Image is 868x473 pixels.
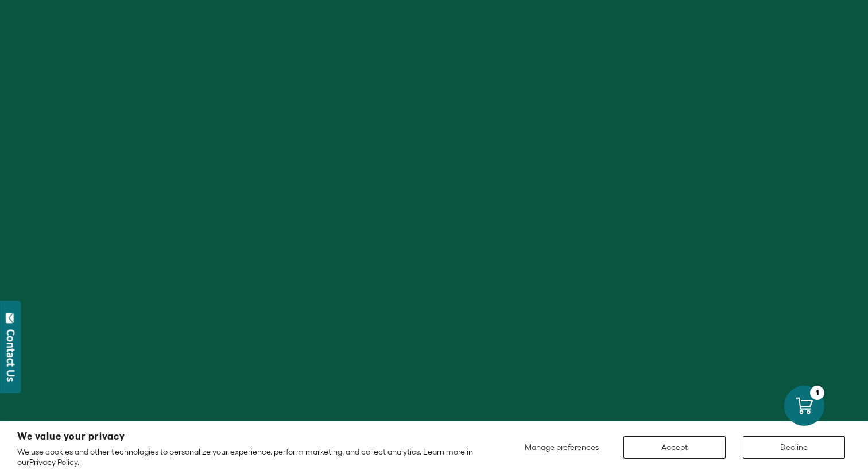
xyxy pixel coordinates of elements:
div: 1 [810,386,824,400]
h2: We value your privacy [17,432,476,441]
button: Manage preferences [518,436,606,459]
a: Privacy Policy. [29,457,79,467]
div: Contact Us [5,329,17,382]
button: Accept [623,436,726,459]
span: Manage preferences [525,443,599,452]
button: Decline [743,436,845,459]
p: We use cookies and other technologies to personalize your experience, perform marketing, and coll... [17,447,476,467]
